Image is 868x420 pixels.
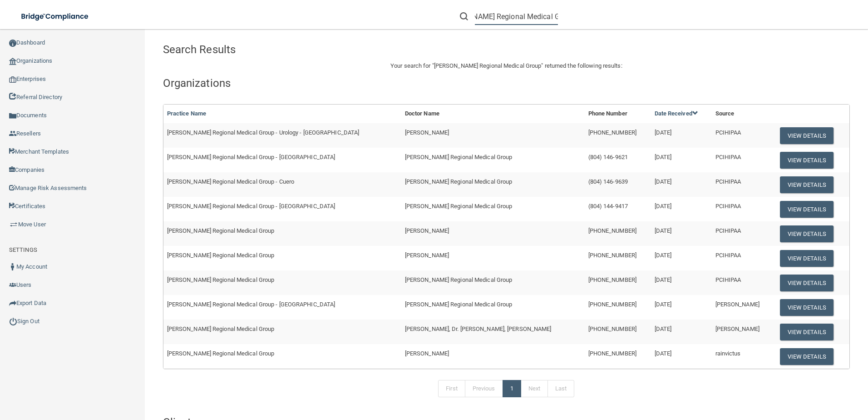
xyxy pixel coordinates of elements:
span: [DATE] [655,252,672,259]
button: View Details [780,324,833,340]
button: View Details [780,250,833,267]
img: ic_dashboard_dark.d01f4a41.png [9,40,16,47]
img: ic_power_dark.7ecde6b1.png [9,317,17,325]
button: View Details [780,299,833,316]
a: Date Received [655,110,698,117]
span: [PERSON_NAME] Regional Medical Group - [GEOGRAPHIC_DATA] [167,203,335,210]
img: ic-search.3b580494.png [460,12,468,20]
span: [PERSON_NAME] [405,350,449,357]
button: View Details [780,152,833,169]
span: PCIHIPAA [715,178,741,185]
span: [PERSON_NAME] Regional Medical Group [167,227,275,234]
a: Next [521,380,548,397]
span: (804) 146-9639 [588,178,628,185]
span: [PERSON_NAME] [715,325,759,332]
span: [DATE] [655,129,672,136]
span: [PERSON_NAME] [405,227,449,234]
span: [PERSON_NAME] [405,129,449,136]
span: PCIHIPAA [715,129,741,136]
span: [PERSON_NAME] Regional Medical Group [167,276,275,283]
h4: Search Results [163,44,441,55]
a: Practice Name [167,110,206,117]
p: Your search for " " returned the following results: [163,60,850,71]
span: [PERSON_NAME] [405,252,449,259]
span: [PHONE_NUMBER] [588,276,636,283]
span: [DATE] [655,301,672,308]
img: ic_user_dark.df1a06c3.png [9,263,16,270]
img: organization-icon.f8decf85.png [9,58,16,65]
button: View Details [780,127,833,144]
span: [PERSON_NAME] Regional Medical Group [405,301,513,308]
a: Last [547,380,574,397]
span: [PERSON_NAME] Regional Medical Group [405,276,513,283]
span: [PERSON_NAME] Regional Medical Group [167,350,275,357]
button: View Details [780,225,833,242]
a: 1 [503,380,521,397]
img: ic_reseller.de258add.png [9,130,16,137]
th: Phone Number [585,105,651,123]
span: (804) 146-9621 [588,154,628,160]
span: [PERSON_NAME] Regional Medical Group [405,178,513,185]
img: icon-documents.8dae5593.png [9,112,16,120]
span: rainvictus [715,350,741,357]
button: View Details [780,201,833,218]
img: icon-users.e205127d.png [9,281,16,289]
span: [PHONE_NUMBER] [588,129,636,136]
span: [PHONE_NUMBER] [588,227,636,234]
img: icon-export.b9366987.png [9,300,16,307]
a: Previous [465,380,503,397]
span: [DATE] [655,350,672,357]
span: [PERSON_NAME] Regional Medical Group - [GEOGRAPHIC_DATA] [167,154,335,160]
button: View Details [780,275,833,291]
span: [DATE] [655,276,672,283]
span: [PERSON_NAME] Regional Medical Group [405,154,513,160]
span: [DATE] [655,203,672,210]
span: [DATE] [655,325,672,332]
span: [PERSON_NAME] Regional Medical Group - Urology - [GEOGRAPHIC_DATA] [167,129,360,136]
a: First [438,380,465,397]
input: Search [475,8,558,25]
th: Doctor Name [401,105,585,123]
span: PCIHIPAA [715,203,741,210]
span: PCIHIPAA [715,252,741,259]
span: [PHONE_NUMBER] [588,325,636,332]
span: [PERSON_NAME] Regional Medical Group [434,62,542,69]
span: [PERSON_NAME] Regional Medical Group [167,325,275,332]
span: PCIHIPAA [715,276,741,283]
span: [DATE] [655,227,672,234]
button: View Details [780,348,833,365]
h4: Organizations [163,77,850,89]
span: [PHONE_NUMBER] [588,350,636,357]
span: [PERSON_NAME] Regional Medical Group [167,252,275,259]
label: SETTINGS [9,245,37,255]
span: [DATE] [655,178,672,185]
span: [PERSON_NAME] Regional Medical Group [405,203,513,210]
span: (804) 144-9417 [588,203,628,210]
span: [PERSON_NAME] Regional Medical Group - Cuero [167,178,294,185]
span: [PHONE_NUMBER] [588,301,636,308]
img: briefcase.64adab9b.png [9,220,18,229]
span: PCIHIPAA [715,227,741,234]
span: [PERSON_NAME], Dr. [PERSON_NAME], [PERSON_NAME] [405,325,552,332]
span: [PERSON_NAME] [715,301,759,308]
th: Source [712,105,773,123]
span: [PHONE_NUMBER] [588,252,636,259]
span: [PERSON_NAME] Regional Medical Group - [GEOGRAPHIC_DATA] [167,301,335,308]
button: View Details [780,176,833,193]
img: bridge_compliance_login_screen.278c3ca4.svg [14,7,97,26]
span: PCIHIPAA [715,154,741,160]
span: [DATE] [655,154,672,160]
img: enterprise.0d942306.png [9,76,16,83]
